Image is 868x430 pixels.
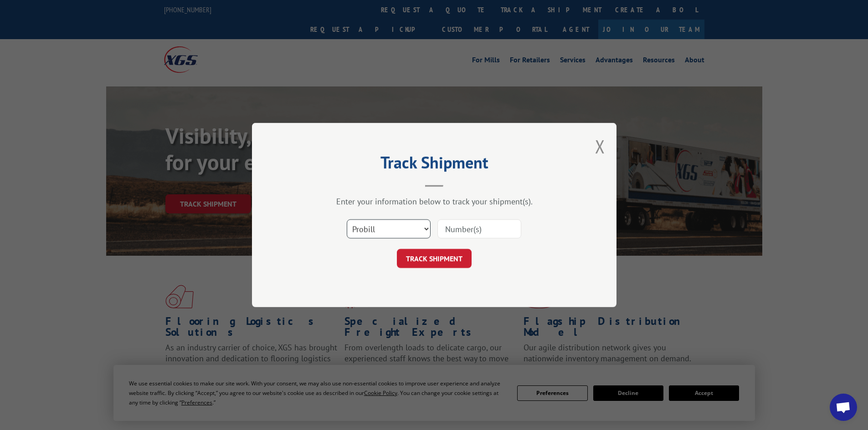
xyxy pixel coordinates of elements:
input: Number(s) [437,219,521,238]
div: Enter your information below to track your shipment(s). [298,196,571,207]
button: TRACK SHIPMENT [397,249,472,268]
div: Open chat [830,394,857,421]
button: Close modal [595,134,605,158]
h2: Track Shipment [298,156,571,173]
